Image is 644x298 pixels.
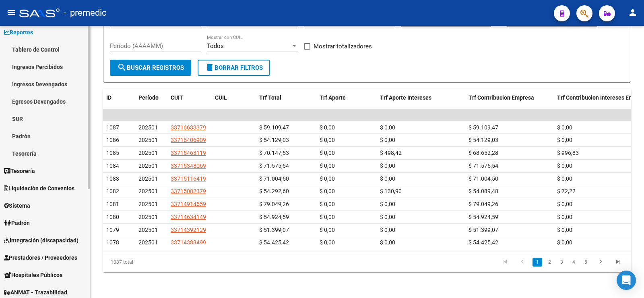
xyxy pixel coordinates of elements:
[557,163,572,169] span: $ 0,00
[469,94,534,101] span: Trf Contribucion Empresa
[320,137,335,143] span: $ 0,00
[106,239,119,246] span: 1078
[171,94,183,101] span: CUIT
[557,201,572,207] span: $ 0,00
[557,137,572,143] span: $ 0,00
[377,89,465,106] datatable-header-cell: Trf Aporte Intereses
[4,236,78,245] span: Integración (discapacidad)
[259,239,289,246] span: $ 54.425,42
[259,214,289,220] span: $ 54.924,59
[138,175,158,182] span: 202501
[380,163,395,169] span: $ 0,00
[557,188,576,194] span: $ 72,22
[320,124,335,131] span: $ 0,00
[135,89,167,106] datatable-header-cell: Período
[212,89,256,106] datatable-header-cell: CUIL
[465,89,554,106] datatable-header-cell: Trf Contribucion Empresa
[4,184,74,193] span: Liquidación de Convenios
[380,201,395,207] span: $ 0,00
[320,201,335,207] span: $ 0,00
[259,175,289,182] span: $ 71.004,50
[497,258,512,267] a: go to first page
[117,63,127,72] mat-icon: search
[138,227,158,233] span: 202501
[380,239,395,246] span: $ 0,00
[256,89,316,106] datatable-header-cell: Trf Total
[380,150,402,156] span: $ 498,42
[171,214,206,220] span: 33714634149
[469,150,498,156] span: $ 68.652,28
[320,163,335,169] span: $ 0,00
[106,214,119,220] span: 1080
[6,8,16,17] mat-icon: menu
[171,124,206,131] span: 33716633379
[611,258,626,267] a: go to last page
[167,89,212,106] datatable-header-cell: CUIT
[171,150,206,156] span: 33715463119
[171,227,206,233] span: 33714392129
[320,94,346,101] span: Trf Aporte
[555,255,568,269] li: page 3
[580,255,592,269] li: page 5
[569,258,578,267] a: 4
[171,163,206,169] span: 33715348069
[469,239,498,246] span: $ 54.425,42
[314,42,372,51] span: Mostrar totalizadores
[4,201,30,210] span: Sistema
[106,163,119,169] span: 1084
[4,288,67,297] span: ANMAT - Trazabilidad
[64,4,107,22] span: - premedic
[171,188,206,194] span: 33715082379
[543,255,555,269] li: page 2
[110,60,191,76] button: Buscar Registros
[531,255,543,269] li: page 1
[138,163,158,169] span: 202501
[106,227,119,233] span: 1079
[593,258,608,267] a: go to next page
[259,201,289,207] span: $ 79.049,26
[581,258,590,267] a: 5
[568,255,580,269] li: page 4
[380,124,395,131] span: $ 0,00
[515,258,530,267] a: go to previous page
[4,167,35,175] span: Tesorería
[198,60,270,76] button: Borrar Filtros
[469,188,498,194] span: $ 54.089,48
[106,137,119,143] span: 1086
[380,175,395,182] span: $ 0,00
[205,64,263,71] span: Borrar Filtros
[205,63,215,72] mat-icon: delete
[259,163,289,169] span: $ 71.575,54
[259,188,289,194] span: $ 54.292,60
[215,94,227,101] span: CUIL
[557,124,572,131] span: $ 0,00
[557,150,579,156] span: $ 996,83
[4,28,33,37] span: Reportes
[469,163,498,169] span: $ 71.575,54
[171,175,206,182] span: 33715116419
[171,201,206,207] span: 33714914559
[545,258,554,267] a: 2
[138,124,158,131] span: 202501
[380,214,395,220] span: $ 0,00
[259,94,281,101] span: Trf Total
[320,150,335,156] span: $ 0,00
[469,124,498,131] span: $ 59.109,47
[106,150,119,156] span: 1085
[259,124,289,131] span: $ 59.109,47
[557,175,572,182] span: $ 0,00
[138,201,158,207] span: 202501
[138,214,158,220] span: 202501
[557,239,572,246] span: $ 0,00
[117,64,184,71] span: Buscar Registros
[138,188,158,194] span: 202501
[4,271,62,279] span: Hospitales Públicos
[106,124,119,131] span: 1087
[617,271,636,290] div: Open Intercom Messenger
[557,258,566,267] a: 3
[320,214,335,220] span: $ 0,00
[469,227,498,233] span: $ 51.399,07
[171,239,206,246] span: 33714383499
[103,89,135,106] datatable-header-cell: ID
[628,8,638,17] mat-icon: person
